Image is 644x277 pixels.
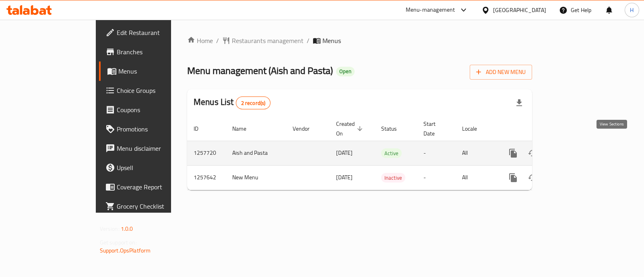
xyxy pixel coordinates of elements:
button: more [504,168,523,187]
span: Inactive [381,173,405,183]
li: / [307,36,310,45]
span: Status [381,124,407,133]
span: Created On [336,119,365,138]
span: Menus [118,66,197,76]
span: Coupons [117,105,197,115]
a: Branches [99,42,203,62]
a: Edit Restaurant [99,23,203,42]
td: - [417,165,456,190]
a: Coverage Report [99,177,203,197]
a: Restaurants management [222,36,303,45]
div: Active [381,148,402,158]
a: Upsell [99,158,203,177]
div: Menu-management [406,5,455,15]
span: Restaurants management [232,36,303,45]
a: Support.OpsPlatform [100,245,151,256]
span: Active [381,149,402,158]
span: Menu management ( Aish and Pasta ) [187,62,333,80]
a: Menus [99,62,203,81]
a: Grocery Checklist [99,197,203,216]
td: 1257642 [187,165,226,190]
span: 2 record(s) [236,99,270,107]
button: Change Status [523,144,542,163]
div: Total records count [236,96,271,109]
button: more [504,144,523,163]
span: [DATE] [336,148,353,158]
td: New Menu [226,165,286,190]
a: Choice Groups [99,81,203,100]
span: Choice Groups [117,86,197,95]
span: Locale [462,124,487,133]
span: Get support on: [100,237,137,248]
button: Add New Menu [470,65,532,80]
a: Promotions [99,119,203,139]
span: Start Date [423,119,446,138]
a: Menu disclaimer [99,139,203,158]
span: Branches [117,47,197,57]
span: Open [336,68,355,75]
table: enhanced table [187,117,587,190]
div: Export file [510,93,529,113]
span: Menu disclaimer [117,144,197,153]
td: All [456,165,497,190]
div: Open [336,67,355,76]
span: H [630,6,634,14]
button: Change Status [523,168,542,187]
th: Actions [497,117,587,141]
td: 1257720 [187,141,226,165]
a: Coupons [99,100,203,119]
span: Add New Menu [476,67,526,77]
span: Upsell [117,163,197,172]
li: / [216,36,219,45]
span: Version: [100,224,120,234]
span: ID [194,124,209,133]
span: Grocery Checklist [117,201,197,211]
span: Vendor [293,124,320,133]
span: Coverage Report [117,182,197,192]
span: Edit Restaurant [117,28,197,37]
span: 1.0.0 [121,224,133,234]
h2: Menus List [194,96,270,109]
span: Name [232,124,257,133]
td: - [417,141,456,165]
div: [GEOGRAPHIC_DATA] [493,6,546,14]
span: Promotions [117,124,197,134]
td: All [456,141,497,165]
span: Menus [322,36,341,45]
td: Aish and Pasta [226,141,286,165]
span: [DATE] [336,172,353,183]
nav: breadcrumb [187,36,532,45]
